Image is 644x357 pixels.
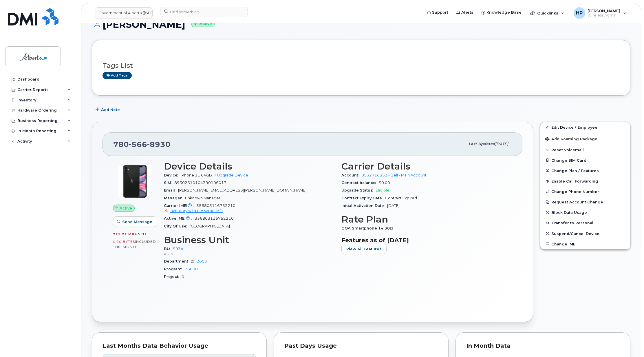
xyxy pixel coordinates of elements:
[540,176,630,186] button: Enable Call Forwarding
[341,226,396,230] span: GOA Smartphone 14 30D
[95,7,153,19] a: Government of Alberta (GOA)
[164,203,196,208] span: Carrier IMEI
[341,196,385,200] span: Contract Expiry Date
[135,232,146,236] span: used
[540,207,630,218] button: Block Data Usage
[164,188,178,192] span: Email
[452,7,477,18] a: Alerts
[576,10,583,17] span: HP
[185,196,220,200] span: Unknown Manager
[164,259,197,263] span: Department ID
[164,209,223,213] a: Inventory with the same IMEI
[423,7,452,18] a: Support
[113,216,157,227] button: Send Message
[540,155,630,165] button: Change SIM Card
[540,197,630,207] button: Request Account Change
[113,240,135,244] span: 0.00 Bytes
[113,140,171,149] span: 780
[214,173,248,177] a: + Upgrade Device
[461,10,473,15] span: Alerts
[361,173,427,177] a: 0532716353 - Bell - Main Account
[147,140,171,149] span: 8930
[346,246,382,252] span: View All Features
[164,252,334,256] p: PSES
[341,214,512,225] h3: Rate Plan
[387,203,400,208] span: [DATE]
[164,247,173,251] span: BU
[341,173,361,177] span: Account
[118,164,152,199] img: iPhone_11.jpg
[551,231,599,236] span: Suspend/Cancel Device
[537,11,558,15] span: Quicklinks
[341,244,387,254] button: View All Features
[113,239,156,249] span: included this month
[545,137,597,142] span: Add Roaming Package
[588,8,620,13] span: [PERSON_NAME]
[341,188,376,192] span: Upgrade Status
[540,165,630,176] button: Change Plan / Features
[540,133,630,145] button: Add Roaming Package
[182,274,184,279] a: 0
[540,228,630,239] button: Suspend/Cancel Device
[570,7,630,19] div: Himanshu Patel
[376,188,389,192] span: Eligible
[526,7,568,19] div: Quicklinks
[432,10,448,15] span: Support
[191,21,215,27] small: Active
[164,161,334,172] h3: Device Details
[164,173,181,177] span: Device
[341,237,512,244] h3: Features as of [DATE]
[540,145,630,155] button: Reset Voicemail
[164,224,190,228] span: City Of Use
[540,218,630,228] button: Transfer to Personal
[588,13,620,18] span: Wireless Admin
[113,232,135,236] span: 715.21 MB
[195,216,234,221] span: 356803116752210
[92,19,630,30] h1: [PERSON_NAME]
[92,104,125,115] button: Add Note
[385,196,417,200] span: Contract Expired
[495,142,508,146] span: [DATE]
[185,267,198,271] a: 26000
[477,7,526,18] a: Knowledge Base
[101,107,120,112] span: Add Note
[164,274,182,279] span: Project
[466,343,620,349] div: In Month Data
[122,219,152,225] span: Send Message
[164,267,185,271] span: Program
[181,173,212,177] span: iPhone 11 64GB
[197,259,207,263] a: 2603
[540,239,630,249] button: Change IMEI
[341,161,512,172] h3: Carrier Details
[129,140,147,149] span: 566
[103,72,132,79] a: Add tags
[173,247,183,251] a: 593A
[469,142,495,146] span: Last updated
[284,343,438,349] div: Past Days Usage
[103,343,256,349] div: Last Months Data Behavior Usage
[103,62,620,69] h3: Tags List
[190,224,230,228] span: [GEOGRAPHIC_DATA]
[164,181,174,185] span: SIM
[160,7,248,17] input: Find something...
[170,209,223,213] span: Inventory with the same IMEI
[551,179,598,183] span: Enable Call Forwarding
[164,235,334,245] h3: Business Unit
[551,168,599,173] span: Change Plan / Features
[164,196,185,200] span: Manager
[540,186,630,197] button: Change Phone Number
[178,188,306,192] span: [PERSON_NAME][EMAIL_ADDRESS][PERSON_NAME][DOMAIN_NAME]
[341,203,387,208] span: Initial Activation Date
[341,181,379,185] span: Contract balance
[540,122,630,132] a: Edit Device / Employee
[174,181,226,185] span: 89302610104390106017
[164,216,195,221] span: Active IMEI
[164,203,334,214] span: 356803116752210
[120,205,132,211] span: Active
[379,181,390,185] span: $0.00
[486,10,522,15] span: Knowledge Base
